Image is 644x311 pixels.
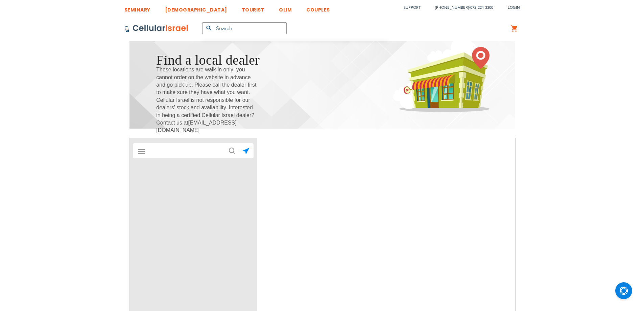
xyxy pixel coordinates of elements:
a: OLIM [279,2,292,14]
input: Search [202,22,287,34]
a: 072-224-3300 [470,5,493,10]
a: [PHONE_NUMBER] [435,5,469,10]
h1: Find a local dealer [156,50,260,70]
a: TOURIST [242,2,265,14]
span: These locations are walk-in only; you cannot order on the website in advance and go pick up. Plea... [156,66,258,134]
img: Cellular Israel Logo [124,24,189,32]
a: Support [404,5,421,10]
a: [DEMOGRAPHIC_DATA] [165,2,227,14]
a: SEMINARY [124,2,150,14]
li: / [428,3,493,13]
span: Login [508,5,520,10]
a: COUPLES [306,2,330,14]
